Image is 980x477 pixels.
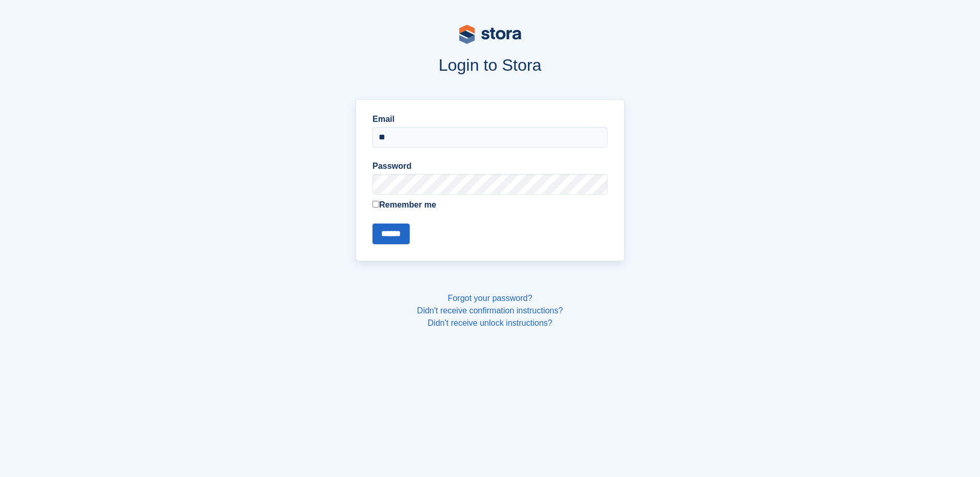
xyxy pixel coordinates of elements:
[448,294,533,303] a: Forgot your password?
[372,113,608,125] label: Email
[372,199,608,211] label: Remember me
[372,201,379,208] input: Remember me
[159,56,822,74] h1: Login to Stora
[417,306,563,315] a: Didn't receive confirmation instructions?
[372,160,608,172] label: Password
[428,319,552,327] a: Didn't receive unlock instructions?
[459,25,521,44] img: stora-logo-53a41332b3708ae10de48c4981b4e9114cc0af31d8433b30ea865607fb682f29.svg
